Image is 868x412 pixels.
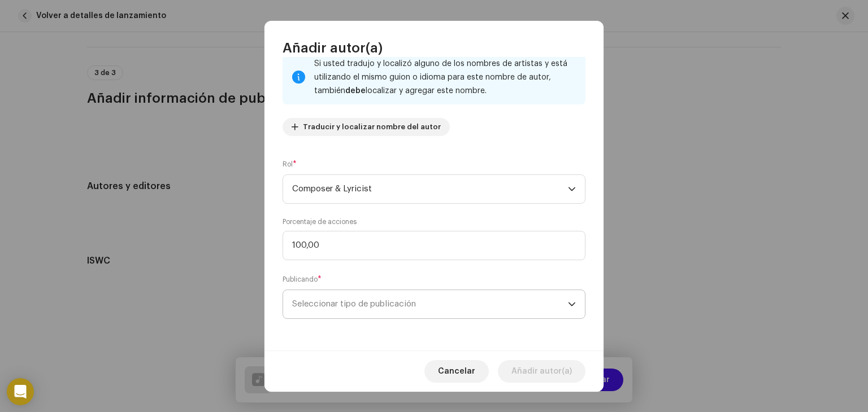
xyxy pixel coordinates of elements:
span: Traducir y localizar nombre del autor [303,116,441,138]
button: Cancelar [424,360,489,383]
span: Composer & Lyricist [292,175,568,203]
span: Seleccionar tipo de publicación [292,290,568,318]
div: dropdown trigger [568,290,576,318]
span: Cancelar [438,360,475,383]
span: Añadir autor(a) [283,39,383,57]
small: Publicando [283,274,318,285]
div: dropdown trigger [568,175,576,203]
strong: debe [345,87,366,95]
div: Si usted tradujo y localizó alguno de los nombres de artistas y está utilizando el mismo guion o ... [314,57,576,98]
button: Traducir y localizar nombre del autor [283,118,450,136]
div: Open Intercom Messenger [7,378,34,405]
input: Ingrese el porcentaje de acciones [283,231,585,260]
span: Añadir autor(a) [511,360,572,383]
small: Rol [283,159,293,170]
button: Añadir autor(a) [498,360,585,383]
label: Porcentaje de acciones [283,217,357,226]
